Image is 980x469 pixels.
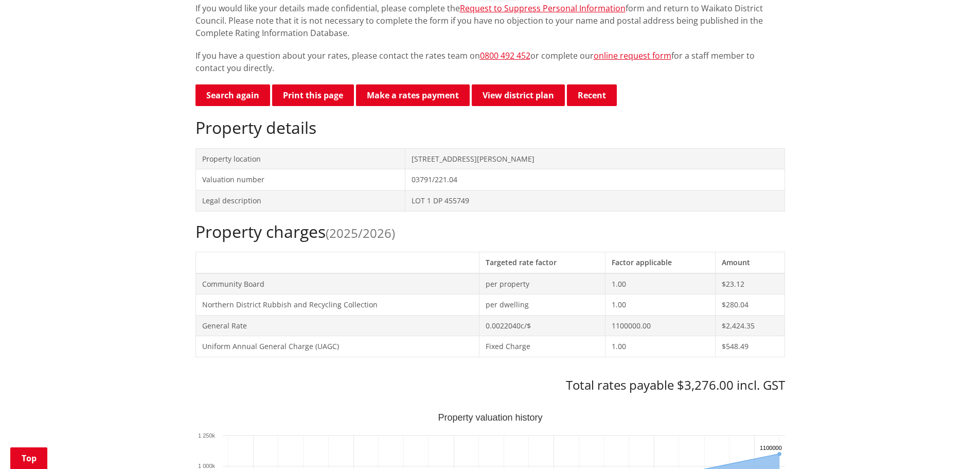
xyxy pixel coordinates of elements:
[405,148,785,169] td: [STREET_ADDRESS][PERSON_NAME]
[195,336,479,357] td: Uniform Annual General Charge (UAGC)
[195,148,405,169] td: Property location
[567,84,617,106] button: Recent
[272,84,354,106] button: Print this page
[195,118,785,137] h2: Property details
[716,252,785,273] th: Amount
[933,426,970,463] iframe: Messenger Launcher
[479,273,605,294] td: per property
[195,273,479,294] td: Community Board
[198,432,215,439] text: 1 250k
[479,336,605,357] td: Fixed Charge
[326,224,395,241] span: (2025/2026)
[479,252,605,273] th: Targeted rate factor
[605,252,716,273] th: Factor applicable
[356,84,470,106] a: Make a rates payment
[777,452,781,456] path: Sunday, Jun 30, 12:00, 1,100,000. Capital Value.
[716,294,785,316] td: $280.04
[405,169,785,190] td: 03791/221.04
[195,294,479,316] td: Northern District Rubbish and Recycling Collection
[195,169,405,190] td: Valuation number
[405,190,785,211] td: LOT 1 DP 455749
[10,447,47,469] a: Top
[195,190,405,211] td: Legal description
[760,445,782,451] text: 1100000
[195,49,785,74] p: If you have a question about your rates, please contact the rates team on or complete our for a s...
[438,412,542,423] text: Property valuation history
[605,336,716,357] td: 1.00
[479,294,605,316] td: per dwelling
[605,273,716,294] td: 1.00
[605,315,716,336] td: 1100000.00
[480,50,530,61] a: 0800 492 452
[195,2,785,39] p: If you would like your details made confidential, please complete the form and return to Waikato ...
[195,84,270,106] a: Search again
[605,294,716,316] td: 1.00
[716,273,785,294] td: $23.12
[716,336,785,357] td: $548.49
[198,463,215,469] text: 1 000k
[195,378,785,393] h3: Total rates payable $3,276.00 incl. GST
[460,3,626,14] a: Request to Suppress Personal Information
[195,315,479,336] td: General Rate
[472,84,565,106] a: View district plan
[479,315,605,336] td: 0.0022040c/$
[594,50,671,61] a: online request form
[716,315,785,336] td: $2,424.35
[195,222,785,241] h2: Property charges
